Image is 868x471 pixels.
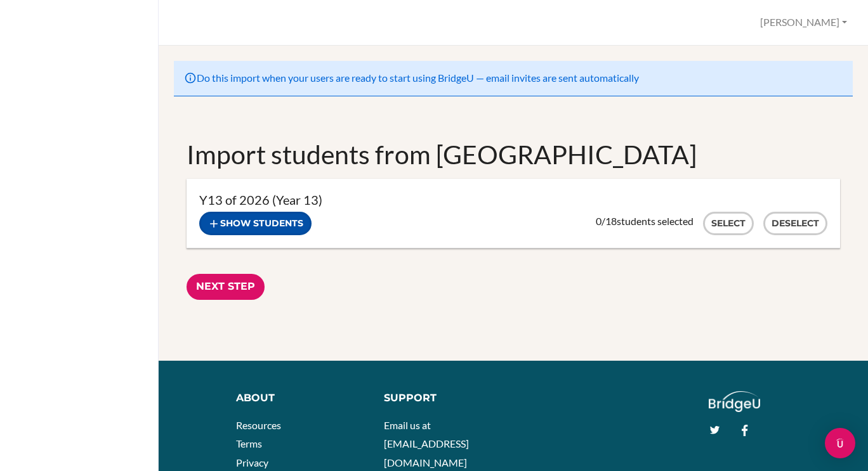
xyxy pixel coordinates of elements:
h1: Import students from [GEOGRAPHIC_DATA] [187,137,840,172]
button: [PERSON_NAME] [754,11,853,34]
input: Next Step [187,274,265,300]
div: / students selected [596,215,694,228]
div: Support [384,391,504,406]
div: Do this import when your users are ready to start using BridgeU — email invites are sent automati... [174,61,853,96]
span: 18 [605,215,617,227]
button: Deselect [763,212,827,235]
button: Show students [199,212,312,235]
div: Open Intercom Messenger [825,428,855,458]
a: Terms [236,437,262,449]
h3: Y13 of 2026 (Year 13) [199,191,827,209]
a: Email us at [EMAIL_ADDRESS][DOMAIN_NAME] [384,419,469,468]
div: About [236,391,365,406]
img: logo_white@2x-f4f0deed5e89b7ecb1c2cc34c3e3d731f90f0f143d5ea2071677605dd97b5244.png [709,391,760,412]
a: Resources [236,419,281,431]
span: 0 [596,215,602,227]
button: Select [703,212,754,235]
a: Privacy [236,456,268,468]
